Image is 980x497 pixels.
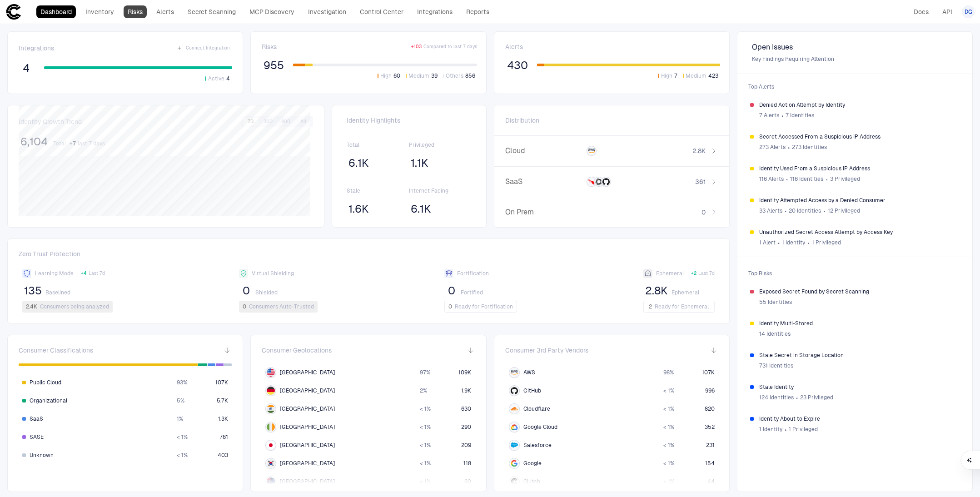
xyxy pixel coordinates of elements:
[511,423,518,431] div: Google Cloud
[782,239,805,246] span: 1 Identity
[461,289,483,296] span: Fortified
[511,442,518,449] div: Salesforce
[420,405,431,413] span: < 1 %
[759,229,960,236] span: Unauthorized Secret Access Attempt by Access Key
[444,283,459,298] button: 0
[663,442,674,449] span: < 1 %
[786,172,789,186] span: ∙
[459,369,472,376] span: 109K
[420,460,431,467] span: < 1 %
[523,478,540,485] span: Clutch
[759,362,793,369] span: 731 Identities
[409,187,471,194] span: Internet Facing
[78,140,105,147] span: last 7 days
[645,284,668,298] span: 2.8K
[505,208,576,217] span: On Prem
[347,141,409,149] span: Total
[505,177,576,186] span: SaaS
[505,346,588,354] span: Consumer 3rd Party Vendors
[752,55,958,63] span: Key Findings Requiring Attention
[177,415,183,422] span: 1 %
[511,478,518,485] div: Clutch
[376,72,402,80] button: High60
[409,202,433,216] button: 6.1K
[423,44,477,50] span: Compared to last 7 days
[643,301,715,313] button: 2Ready for Ephemeral
[705,405,715,413] span: 820
[53,140,66,147] span: Total
[705,387,715,394] span: 996
[656,270,684,277] span: Ephemeral
[252,270,294,277] span: Virtual Shielding
[262,43,277,51] span: Risks
[175,43,232,54] button: Connect Integration
[36,5,76,18] a: Dashboard
[781,109,784,122] span: ∙
[701,208,706,216] span: 0
[759,415,960,422] span: Identity About to Expire
[938,5,956,18] a: API
[695,178,706,186] span: 361
[239,283,254,298] button: 0
[186,45,230,51] span: Connect Integration
[759,101,960,109] span: Denied Action Attempt by Identity
[464,460,472,467] span: 118
[674,72,677,80] span: 7
[444,301,517,313] button: 0Ready for Fortification
[404,72,439,80] button: Medium39
[643,283,670,298] button: 2.8K
[759,298,792,306] span: 55 Identities
[411,202,431,216] span: 6.1K
[708,72,718,80] span: 423
[411,44,422,50] span: + 103
[420,423,431,431] span: < 1 %
[505,43,523,51] span: Alerts
[267,423,275,431] img: IE
[280,387,335,394] span: [GEOGRAPHIC_DATA]
[22,283,44,298] button: 135
[24,284,42,298] span: 135
[807,236,810,249] span: ∙
[347,202,371,216] button: 1.6K
[759,288,960,295] span: Exposed Secret Found by Secret Scanning
[184,5,240,18] a: Secret Scanning
[347,156,371,170] button: 6.1K
[262,58,286,73] button: 955
[523,442,552,449] span: Salesforce
[523,423,557,431] span: Google Cloud
[812,239,841,246] span: 1 Privileged
[790,175,823,183] span: 116 Identities
[800,394,833,401] span: 23 Privileged
[267,405,275,413] img: IN
[507,59,528,72] span: 430
[657,72,679,80] button: High7
[255,289,278,296] span: Shielded
[663,478,674,485] span: < 1 %
[204,75,232,83] button: Active4
[217,397,228,404] span: 5.7K
[681,72,720,80] button: Medium423
[347,187,409,194] span: Stale
[691,270,696,277] span: + 2
[420,387,427,394] span: 2 %
[420,478,431,485] span: < 1 %
[789,426,818,433] span: 1 Privileged
[19,118,82,126] span: Identity Growth Trend
[511,387,518,394] div: GitHub
[777,236,781,249] span: ∙
[280,369,335,376] span: [GEOGRAPHIC_DATA]
[280,460,335,467] span: [GEOGRAPHIC_DATA]
[796,391,799,404] span: ∙
[20,135,48,149] span: 6,104
[705,460,715,467] span: 154
[45,289,70,296] span: Baselined
[19,61,33,75] button: 4
[672,289,699,296] span: Ephemeral
[663,460,674,467] span: < 1 %
[705,423,715,431] span: 352
[177,379,187,386] span: 93 %
[462,405,472,413] span: 630
[661,72,672,80] span: High
[462,442,472,449] span: 209
[218,415,228,422] span: 1.3K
